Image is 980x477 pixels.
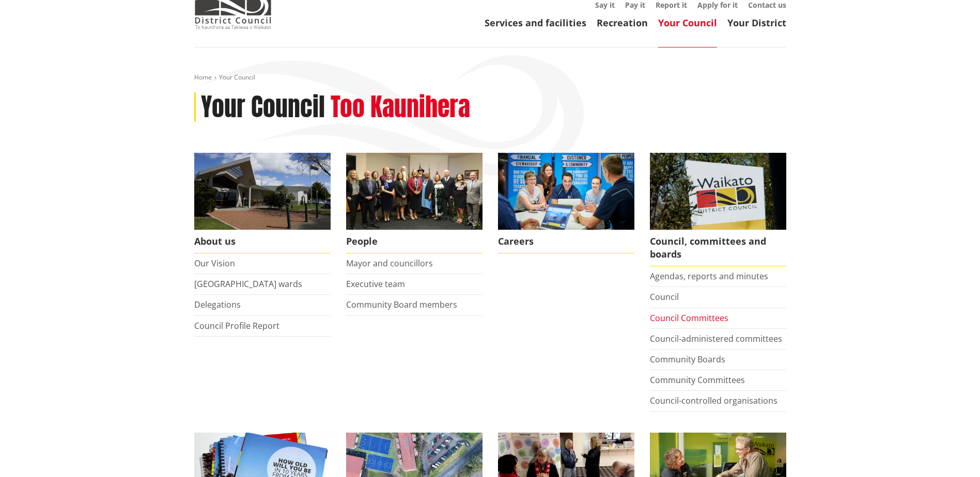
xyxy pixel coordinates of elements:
img: WDC Building 0015 [194,153,331,230]
span: Your Council [219,73,255,82]
a: 2022 Council People [346,153,483,253]
a: Recreation [597,17,648,29]
nav: breadcrumb [194,73,786,82]
iframe: Messenger Launcher [932,434,970,471]
a: Careers [498,153,634,253]
a: Council-administered committees [650,333,782,344]
span: Careers [498,230,634,253]
img: Office staff in meeting - Career page [498,153,634,230]
img: Waikato-District-Council-sign [650,153,786,230]
a: Agendas, reports and minutes [650,271,768,282]
a: Your Council [658,17,717,29]
h2: Too Kaunihera [331,92,470,122]
a: [GEOGRAPHIC_DATA] wards [194,278,302,290]
a: Community Board members [346,299,457,310]
a: Services and facilities [485,17,586,29]
a: Our Vision [194,258,235,269]
img: 2022 Council [346,153,483,230]
a: Your District [727,17,786,29]
a: Mayor and councillors [346,258,433,269]
span: About us [194,230,331,253]
a: Delegations [194,299,241,310]
a: Council Committees [650,312,728,324]
a: Home [194,73,212,82]
a: Council-controlled organisations [650,395,777,406]
a: Council [650,291,679,303]
span: People [346,230,483,253]
a: Council Profile Report [194,320,279,331]
a: Community Committees [650,374,745,386]
a: WDC Building 0015 About us [194,153,331,253]
h1: Your Council [201,92,325,122]
a: Community Boards [650,354,725,365]
span: Council, committees and boards [650,230,786,266]
a: Executive team [346,278,405,290]
a: Waikato-District-Council-sign Council, committees and boards [650,153,786,266]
